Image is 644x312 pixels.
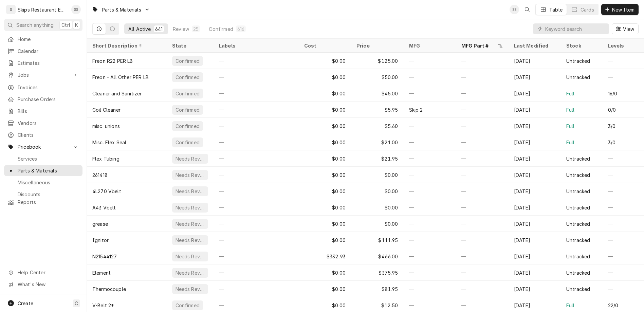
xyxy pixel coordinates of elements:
div: $0.00 [299,216,351,232]
a: Go to Jobs [4,69,82,80]
div: S [6,5,16,14]
a: Go to Parts & Materials [89,4,153,15]
div: $0.00 [299,150,351,167]
div: Full [566,90,575,97]
div: $0.00 [299,232,351,248]
div: Shan Skipper's Avatar [71,5,81,14]
div: 4L270 Vbelt [92,188,121,195]
div: — [456,69,509,85]
span: Services [18,155,79,162]
div: $0.00 [299,183,351,199]
div: Needs Review [175,220,206,227]
div: Needs Review [175,286,206,293]
span: Home [18,36,79,43]
span: Bills [18,108,79,115]
div: $466.00 [351,248,404,264]
div: Cost [304,42,345,49]
div: MFG Part # [461,42,496,49]
div: Needs Review [175,171,206,179]
div: V-Belt 2* [92,302,114,309]
div: Needs Review [175,269,206,276]
div: — [456,183,509,199]
div: — [404,150,456,167]
div: $0.00 [299,134,351,150]
div: [DATE] [509,183,561,199]
div: N21544127 [92,253,117,260]
div: SS [510,5,519,14]
div: Needs Review [175,155,206,162]
span: Parts & Materials [102,6,141,13]
button: Search anythingCtrlK [4,19,82,31]
div: $0.00 [299,85,351,102]
div: — [456,264,509,281]
span: Discounts [18,191,79,198]
span: Search anything [16,21,54,29]
div: — [456,281,509,297]
span: New Item [611,6,636,13]
div: — [404,199,456,216]
div: $0.00 [299,69,351,85]
div: Levels [608,42,638,49]
div: — [214,85,299,102]
span: View [622,25,636,33]
span: K [75,21,78,29]
span: Create [18,300,33,306]
div: [DATE] [509,264,561,281]
div: Shan Skipper's Avatar [510,5,519,14]
span: What's New [18,281,78,288]
div: — [214,134,299,150]
div: — [214,53,299,69]
div: — [214,150,299,167]
div: [DATE] [509,199,561,216]
div: Confirmed [175,123,200,130]
div: — [404,183,456,199]
div: Untracked [566,253,590,260]
div: — [456,118,509,134]
div: Freon - All Other PER LB [92,74,149,81]
div: Thermocouple [92,286,126,293]
div: $0.00 [299,102,351,118]
div: Untracked [566,237,590,244]
div: Skip 2 [409,106,423,113]
div: Misc. Flex Seal [92,139,126,146]
div: Table [549,6,563,13]
div: Confirmed [175,106,200,113]
div: — [404,85,456,102]
div: $0.00 [351,183,404,199]
span: Pricebook [18,143,69,150]
a: Home [4,34,82,45]
div: Cleaner and Sanitizer [92,90,142,97]
div: Last Modified [514,42,554,49]
div: — [456,248,509,264]
div: $0.00 [351,167,404,183]
div: Ignitor [92,237,109,244]
div: Untracked [566,220,590,227]
div: — [214,199,299,216]
div: Full [566,139,575,146]
div: [DATE] [509,216,561,232]
div: [DATE] [509,281,561,297]
a: Go to Pricebook [4,141,82,152]
div: — [214,216,299,232]
div: 3/0 [608,123,615,130]
div: Price [356,42,397,49]
div: Full [566,302,575,309]
a: Parts & Materials [4,165,82,176]
div: Element [92,269,111,276]
div: Short Description [92,42,160,49]
div: 0/0 [608,106,616,113]
div: — [404,248,456,264]
div: [DATE] [509,118,561,134]
div: — [456,134,509,150]
div: $81.95 [351,281,404,297]
div: grease [92,220,108,227]
div: Untracked [566,204,590,211]
div: Flex Tubing [92,155,119,162]
div: Untracked [566,188,590,195]
div: [DATE] [509,85,561,102]
div: Needs Review [175,188,206,195]
span: Ctrl [61,21,70,29]
div: Confirmed [175,74,200,81]
div: $50.00 [351,69,404,85]
input: Keyword search [545,23,606,34]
